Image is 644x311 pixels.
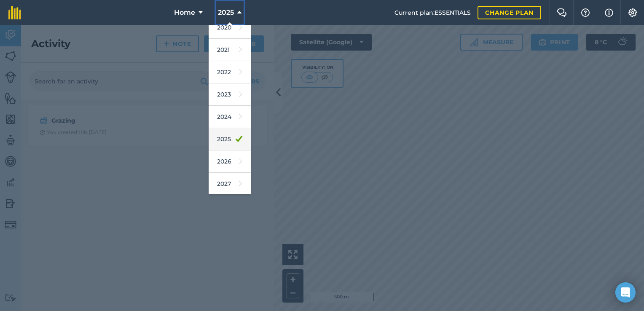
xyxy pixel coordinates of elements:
[478,6,541,19] a: Change plan
[394,8,471,17] span: Current plan : ESSENTIALS
[209,83,251,106] a: 2023
[628,8,638,17] img: A cog icon
[218,8,234,18] span: 2025
[209,173,251,195] a: 2027
[557,8,567,17] img: Two speech bubbles overlapping with the left bubble in the forefront
[209,150,251,173] a: 2026
[615,282,636,303] div: Open Intercom Messenger
[209,128,251,150] a: 2025
[209,39,251,61] a: 2021
[605,8,613,18] img: svg+xml;base64,PHN2ZyB4bWxucz0iaHR0cDovL3d3dy53My5vcmcvMjAwMC9zdmciIHdpZHRoPSIxNyIgaGVpZ2h0PSIxNy...
[209,61,251,83] a: 2022
[8,6,21,19] img: fieldmargin Logo
[580,8,590,17] img: A question mark icon
[209,106,251,128] a: 2024
[174,8,195,18] span: Home
[209,16,251,39] a: 2020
